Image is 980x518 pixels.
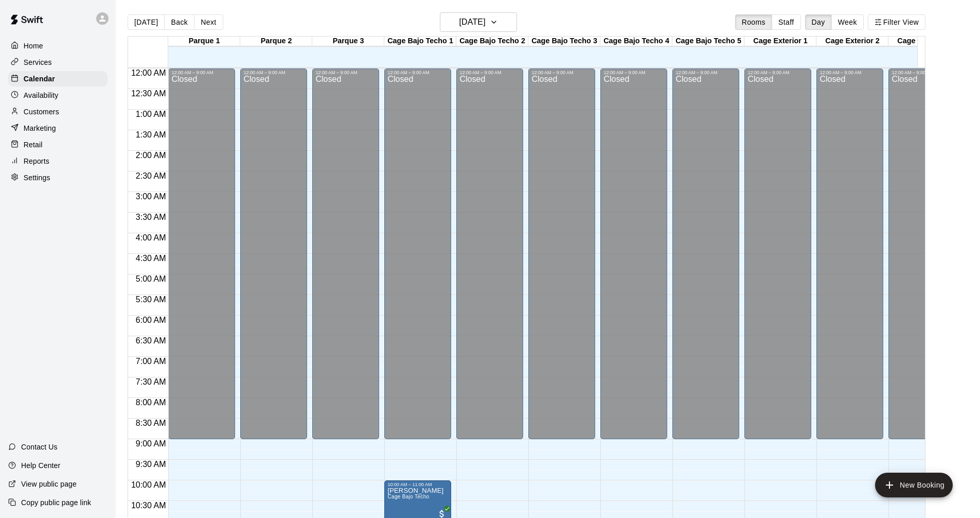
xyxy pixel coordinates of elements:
[459,70,520,75] div: 12:00 AM – 9:00 AM
[8,38,108,54] a: Home
[133,233,169,242] span: 4:00 AM
[8,153,108,169] div: Reports
[315,75,376,443] div: Closed
[384,68,451,439] div: 12:00 AM – 9:00 AM: Closed
[133,274,169,283] span: 5:00 AM
[600,37,672,46] div: Cage Bajo Techo 4
[133,377,169,386] span: 7:30 AM
[312,37,384,46] div: Parque 3
[384,37,456,46] div: Cage Bajo Techo 1
[8,88,108,103] a: Availability
[24,41,43,51] p: Home
[315,70,376,75] div: 12:00 AM – 9:00 AM
[888,37,960,46] div: Cage Exterior 3
[240,37,312,46] div: Parque 2
[531,75,592,443] div: Closed
[816,37,888,46] div: Cage Exterior 2
[164,14,194,30] button: Back
[21,479,77,489] p: View public page
[816,68,883,439] div: 12:00 AM – 9:00 AM: Closed
[747,70,808,75] div: 12:00 AM – 9:00 AM
[805,14,832,30] button: Day
[672,68,739,439] div: 12:00 AM – 9:00 AM: Closed
[875,473,953,497] button: add
[8,104,108,119] a: Customers
[21,442,58,452] p: Contact Us
[744,37,816,46] div: Cage Exterior 1
[528,68,595,439] div: 12:00 AM – 9:00 AM: Closed
[868,14,925,30] button: Filter View
[892,75,952,443] div: Closed
[133,419,169,427] span: 8:30 AM
[747,75,808,443] div: Closed
[240,68,307,439] div: 12:00 AM – 9:00 AM: Closed
[129,89,169,98] span: 12:30 AM
[194,14,223,30] button: Next
[459,15,486,29] h6: [DATE]
[531,70,592,75] div: 12:00 AM – 9:00 AM
[133,295,169,304] span: 5:30 AM
[21,460,60,471] p: Help Center
[387,482,448,487] div: 10:00 AM – 11:00 AM
[819,75,880,443] div: Closed
[133,171,169,180] span: 2:30 AM
[735,14,772,30] button: Rooms
[129,501,169,510] span: 10:30 AM
[456,68,523,439] div: 12:00 AM – 9:00 AM: Closed
[128,14,165,30] button: [DATE]
[243,70,304,75] div: 12:00 AM – 9:00 AM
[133,336,169,345] span: 6:30 AM
[133,254,169,263] span: 4:30 AM
[133,316,169,324] span: 6:00 AM
[133,439,169,448] span: 9:00 AM
[672,37,744,46] div: Cage Bajo Techo 5
[168,37,240,46] div: Parque 1
[440,12,517,32] button: [DATE]
[603,75,664,443] div: Closed
[600,68,667,439] div: 12:00 AM – 9:00 AM: Closed
[24,172,50,183] p: Settings
[8,120,108,136] a: Marketing
[24,57,52,67] p: Services
[459,75,520,443] div: Closed
[129,68,169,77] span: 12:00 AM
[133,110,169,118] span: 1:00 AM
[8,71,108,87] a: Calendar
[171,75,232,443] div: Closed
[24,156,49,166] p: Reports
[243,75,304,443] div: Closed
[133,460,169,469] span: 9:30 AM
[133,130,169,139] span: 1:30 AM
[21,497,91,508] p: Copy public page link
[675,75,736,443] div: Closed
[387,70,448,75] div: 12:00 AM – 9:00 AM
[675,70,736,75] div: 12:00 AM – 9:00 AM
[133,213,169,221] span: 3:30 AM
[8,55,108,70] a: Services
[8,137,108,152] a: Retail
[8,170,108,185] a: Settings
[387,75,448,443] div: Closed
[888,68,955,439] div: 12:00 AM – 9:00 AM: Closed
[387,494,429,499] span: Cage Bajo Techo
[24,123,56,133] p: Marketing
[168,68,235,439] div: 12:00 AM – 9:00 AM: Closed
[24,74,55,84] p: Calendar
[171,70,232,75] div: 12:00 AM – 9:00 AM
[528,37,600,46] div: Cage Bajo Techo 3
[603,70,664,75] div: 12:00 AM – 9:00 AM
[133,357,169,366] span: 7:00 AM
[744,68,811,439] div: 12:00 AM – 9:00 AM: Closed
[24,107,59,117] p: Customers
[129,480,169,489] span: 10:00 AM
[133,192,169,201] span: 3:00 AM
[24,90,59,100] p: Availability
